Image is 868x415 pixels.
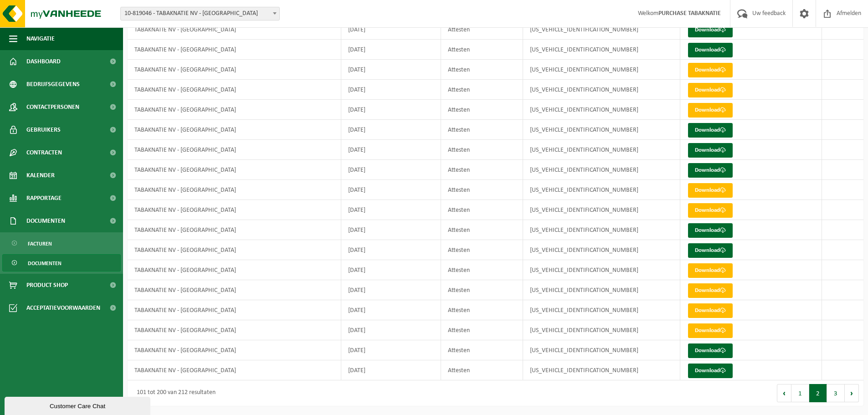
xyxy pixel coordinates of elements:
span: Navigatie [26,27,55,50]
span: Documenten [26,210,65,232]
td: [DATE] [341,100,442,120]
td: [US_VEHICLE_IDENTIFICATION_NUMBER] [523,320,680,340]
span: Contracten [26,141,62,164]
td: Attesten [441,360,523,380]
td: [DATE] [341,260,442,280]
td: TABAKNATIE NV - [GEOGRAPHIC_DATA] [128,120,341,140]
td: TABAKNATIE NV - [GEOGRAPHIC_DATA] [128,80,341,100]
a: Download [688,263,733,278]
td: [DATE] [341,360,442,380]
span: Acceptatievoorwaarden [26,297,100,319]
a: Download [688,223,733,238]
td: [DATE] [341,320,442,340]
td: TABAKNATIE NV - [GEOGRAPHIC_DATA] [128,60,341,80]
td: [US_VEHICLE_IDENTIFICATION_NUMBER] [523,160,680,180]
td: [DATE] [341,180,442,200]
td: Attesten [441,240,523,260]
td: [US_VEHICLE_IDENTIFICATION_NUMBER] [523,140,680,160]
td: [DATE] [341,200,442,220]
span: Facturen [28,235,52,252]
td: Attesten [441,160,523,180]
a: Download [688,83,733,97]
td: Attesten [441,320,523,340]
td: [DATE] [341,160,442,180]
td: Attesten [441,20,523,40]
a: Download [688,203,733,218]
button: Previous [777,384,791,402]
td: TABAKNATIE NV - [GEOGRAPHIC_DATA] [128,280,341,300]
a: Facturen [2,235,121,252]
td: Attesten [441,120,523,140]
td: [DATE] [341,40,442,60]
td: [US_VEHICLE_IDENTIFICATION_NUMBER] [523,280,680,300]
a: Download [688,243,733,258]
strong: PURCHASE TABAKNATIE [658,10,721,17]
button: 3 [827,384,845,402]
td: Attesten [441,340,523,360]
td: [US_VEHICLE_IDENTIFICATION_NUMBER] [523,120,680,140]
span: Gebruikers [26,118,61,141]
a: Download [688,323,733,338]
button: 1 [791,384,809,402]
td: TABAKNATIE NV - [GEOGRAPHIC_DATA] [128,200,341,220]
button: 2 [809,384,827,402]
td: TABAKNATIE NV - [GEOGRAPHIC_DATA] [128,300,341,320]
td: Attesten [441,100,523,120]
td: [DATE] [341,240,442,260]
td: TABAKNATIE NV - [GEOGRAPHIC_DATA] [128,160,341,180]
td: Attesten [441,260,523,280]
td: Attesten [441,40,523,60]
td: TABAKNATIE NV - [GEOGRAPHIC_DATA] [128,140,341,160]
td: [US_VEHICLE_IDENTIFICATION_NUMBER] [523,340,680,360]
td: [US_VEHICLE_IDENTIFICATION_NUMBER] [523,240,680,260]
td: [DATE] [341,280,442,300]
span: Rapportage [26,187,62,210]
td: TABAKNATIE NV - [GEOGRAPHIC_DATA] [128,360,341,380]
td: Attesten [441,280,523,300]
td: [US_VEHICLE_IDENTIFICATION_NUMBER] [523,220,680,240]
td: [DATE] [341,80,442,100]
td: [US_VEHICLE_IDENTIFICATION_NUMBER] [523,360,680,380]
td: [DATE] [341,220,442,240]
a: Download [688,43,733,57]
td: Attesten [441,180,523,200]
a: Download [688,163,733,178]
td: TABAKNATIE NV - [GEOGRAPHIC_DATA] [128,20,341,40]
td: TABAKNATIE NV - [GEOGRAPHIC_DATA] [128,320,341,340]
td: [US_VEHICLE_IDENTIFICATION_NUMBER] [523,20,680,40]
td: TABAKNATIE NV - [GEOGRAPHIC_DATA] [128,240,341,260]
td: TABAKNATIE NV - [GEOGRAPHIC_DATA] [128,260,341,280]
td: [US_VEHICLE_IDENTIFICATION_NUMBER] [523,200,680,220]
td: [DATE] [341,340,442,360]
td: [US_VEHICLE_IDENTIFICATION_NUMBER] [523,100,680,120]
td: [US_VEHICLE_IDENTIFICATION_NUMBER] [523,260,680,280]
td: Attesten [441,300,523,320]
td: Attesten [441,80,523,100]
td: [DATE] [341,300,442,320]
div: 101 tot 200 van 212 resultaten [132,385,216,401]
td: [DATE] [341,20,442,40]
span: 10-819046 - TABAKNATIE NV - ANTWERPEN [121,7,279,20]
td: [US_VEHICLE_IDENTIFICATION_NUMBER] [523,60,680,80]
td: [DATE] [341,140,442,160]
a: Documenten [2,254,121,272]
a: Download [688,343,733,358]
a: Download [688,183,733,198]
span: Bedrijfsgegevens [26,73,80,96]
span: Documenten [28,255,62,272]
td: TABAKNATIE NV - [GEOGRAPHIC_DATA] [128,100,341,120]
span: Contactpersonen [26,96,79,118]
a: Download [688,63,733,77]
a: Download [688,123,733,138]
a: Download [688,143,733,158]
td: TABAKNATIE NV - [GEOGRAPHIC_DATA] [128,180,341,200]
td: [US_VEHICLE_IDENTIFICATION_NUMBER] [523,300,680,320]
td: Attesten [441,220,523,240]
a: Download [688,283,733,298]
td: Attesten [441,140,523,160]
td: TABAKNATIE NV - [GEOGRAPHIC_DATA] [128,40,341,60]
td: Attesten [441,200,523,220]
a: Download [688,303,733,318]
a: Download [688,364,733,378]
